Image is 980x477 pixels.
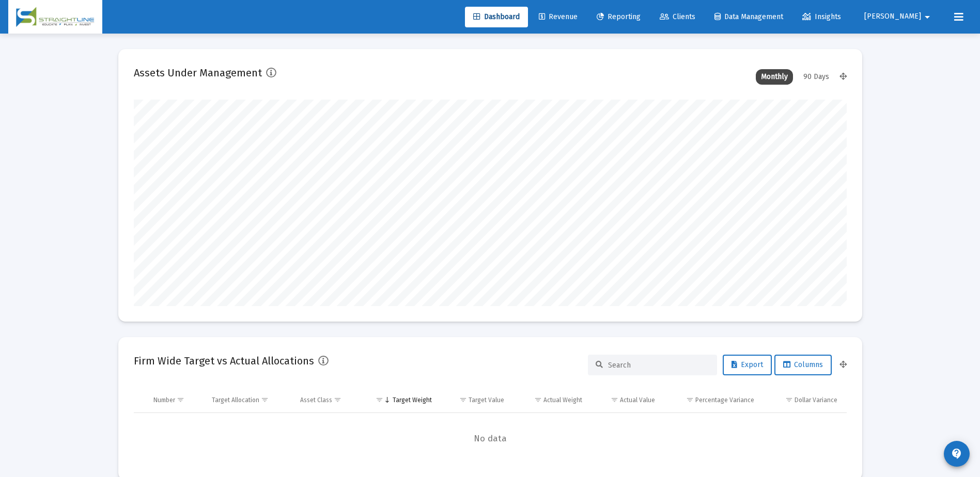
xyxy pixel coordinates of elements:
span: Show filter options for column 'Number' [177,396,184,404]
a: Data Management [706,7,791,27]
div: Asset Class [300,396,332,404]
div: Dollar Variance [795,396,837,404]
div: Data grid [134,388,847,465]
a: Revenue [531,7,586,27]
div: Target Allocation [212,396,259,404]
span: Columns [783,360,823,369]
div: Target Weight [393,396,432,404]
a: Clients [651,7,704,27]
button: Columns [774,355,832,375]
a: Insights [794,7,849,27]
div: Number [153,396,175,404]
div: Monthly [756,69,793,85]
div: Actual Value [620,396,655,404]
span: Show filter options for column 'Target Value' [459,396,467,404]
div: Target Value [469,396,504,404]
span: Show filter options for column 'Target Weight' [376,396,383,404]
div: 90 Days [798,69,834,85]
h2: Assets Under Management [134,65,262,81]
td: Column Target Weight [362,388,439,412]
mat-icon: contact_support [951,448,963,460]
span: Show filter options for column 'Percentage Variance' [686,396,694,404]
div: Actual Weight [543,396,582,404]
span: Revenue [539,12,578,21]
td: Column Target Value [439,388,512,412]
span: No data [134,433,847,444]
td: Column Actual Weight [511,388,589,412]
span: Show filter options for column 'Asset Class' [334,396,341,404]
button: Export [723,355,772,375]
img: Dashboard [16,7,95,27]
span: Insights [802,12,841,21]
span: Show filter options for column 'Target Allocation' [261,396,269,404]
span: Show filter options for column 'Actual Weight' [534,396,542,404]
span: Data Management [714,12,783,21]
h2: Firm Wide Target vs Actual Allocations [134,353,314,369]
span: [PERSON_NAME] [864,12,921,21]
span: Show filter options for column 'Actual Value' [611,396,618,404]
td: Column Percentage Variance [662,388,761,412]
div: Percentage Variance [695,396,754,404]
td: Column Dollar Variance [761,388,846,412]
a: Reporting [588,7,649,27]
span: Export [732,360,763,369]
td: Column Number [146,388,205,412]
span: Dashboard [473,12,520,21]
span: Show filter options for column 'Dollar Variance' [785,396,793,404]
input: Search [608,361,709,370]
button: [PERSON_NAME] [852,6,946,27]
span: Reporting [597,12,641,21]
td: Column Target Allocation [205,388,293,412]
td: Column Actual Value [589,388,662,412]
a: Dashboard [465,7,528,27]
td: Column Asset Class [293,388,362,412]
mat-icon: arrow_drop_down [921,7,934,27]
span: Clients [660,12,695,21]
